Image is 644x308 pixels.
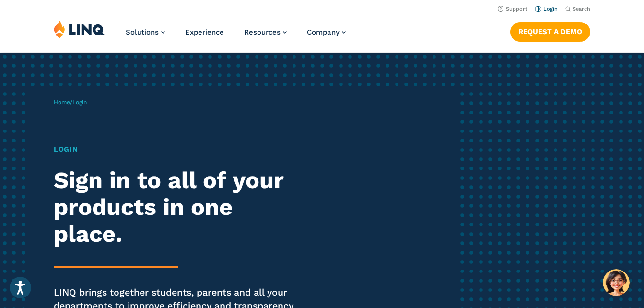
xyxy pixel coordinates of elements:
[126,28,159,36] span: Solutions
[244,28,287,36] a: Resources
[54,99,70,106] a: Home
[126,20,346,52] nav: Primary Navigation
[72,99,87,106] span: Login
[603,269,630,296] button: Hello, have a question? Let’s chat.
[498,6,527,12] a: Support
[510,20,590,41] nav: Button Navigation
[510,22,590,41] a: Request a Demo
[54,144,302,154] h1: Login
[307,28,346,36] a: Company
[535,6,558,12] a: Login
[54,99,87,106] span: /
[573,6,590,12] span: Search
[244,28,281,36] span: Resources
[126,28,165,36] a: Solutions
[185,28,224,36] a: Experience
[565,5,590,12] button: Open Search Bar
[307,28,340,36] span: Company
[54,167,302,247] h2: Sign in to all of your products in one place.
[54,20,105,38] img: LINQ | K‑12 Software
